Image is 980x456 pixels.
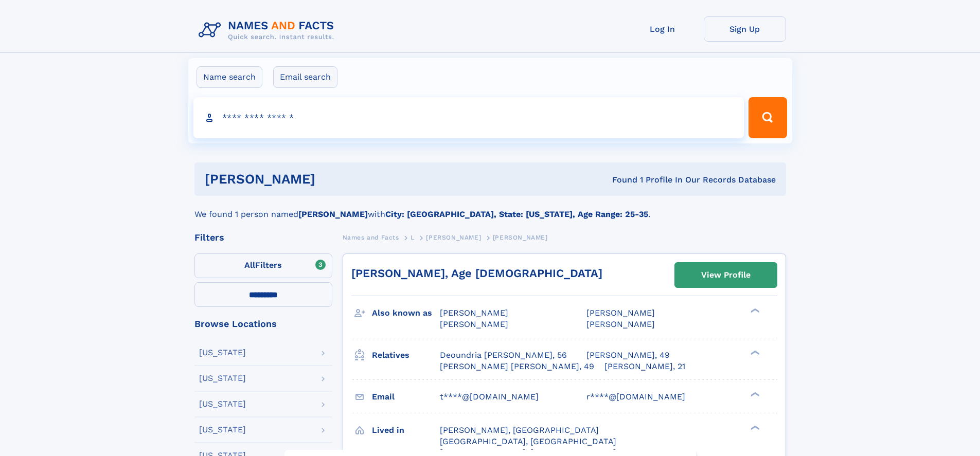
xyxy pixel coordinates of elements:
[426,231,481,244] a: [PERSON_NAME]
[193,97,744,138] input: search input
[194,233,332,242] div: Filters
[273,66,337,88] label: Email search
[343,231,399,244] a: Names and Facts
[411,231,415,244] a: L
[197,66,262,88] label: Name search
[440,319,508,329] span: [PERSON_NAME]
[749,97,787,138] button: Search Button
[748,424,760,431] div: ❯
[464,174,776,186] div: Found 1 Profile In Our Records Database
[205,173,464,186] h1: [PERSON_NAME]
[385,209,648,219] b: City: [GEOGRAPHIC_DATA], State: [US_STATE], Age Range: 25-35
[586,350,670,361] a: [PERSON_NAME], 49
[586,308,655,318] span: [PERSON_NAME]
[748,349,760,356] div: ❯
[440,350,567,361] a: Deoundria [PERSON_NAME], 56
[298,209,368,219] b: [PERSON_NAME]
[411,234,415,241] span: L
[748,391,760,397] div: ❯
[426,234,481,241] span: [PERSON_NAME]
[194,319,332,329] div: Browse Locations
[604,361,685,372] a: [PERSON_NAME], 21
[199,374,246,382] div: [US_STATE]
[351,267,602,280] a: [PERSON_NAME], Age [DEMOGRAPHIC_DATA]
[440,425,599,435] span: [PERSON_NAME], [GEOGRAPHIC_DATA]
[704,16,786,42] a: Sign Up
[748,307,760,314] div: ❯
[372,304,440,322] h3: Also known as
[199,400,246,408] div: [US_STATE]
[244,260,255,270] span: All
[675,263,777,287] a: View Profile
[194,16,343,44] img: Logo Names and Facts
[440,308,508,318] span: [PERSON_NAME]
[372,422,440,439] h3: Lived in
[199,426,246,434] div: [US_STATE]
[493,234,548,241] span: [PERSON_NAME]
[372,346,440,364] h3: Relatives
[194,196,786,221] div: We found 1 person named with .
[372,388,440,406] h3: Email
[194,253,332,278] label: Filters
[199,349,246,357] div: [US_STATE]
[621,16,704,42] a: Log In
[586,319,655,329] span: [PERSON_NAME]
[440,436,616,446] span: [GEOGRAPHIC_DATA], [GEOGRAPHIC_DATA]
[701,263,751,287] div: View Profile
[440,361,594,372] a: [PERSON_NAME] [PERSON_NAME], 49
